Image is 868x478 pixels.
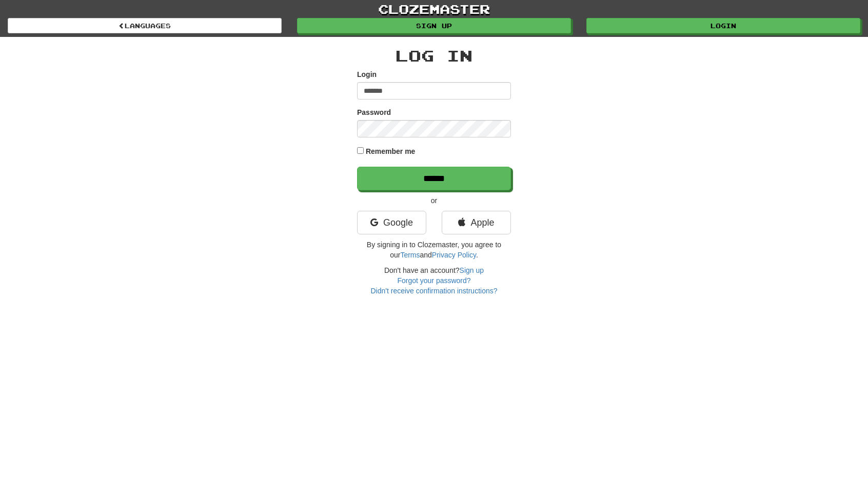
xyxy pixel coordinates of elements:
p: By signing in to Clozemaster, you agree to our and . [357,240,511,260]
label: Password [357,107,391,117]
label: Login [357,69,377,79]
div: Don't have an account? [357,265,511,296]
a: Forgot your password? [397,276,470,285]
a: Sign up [460,266,484,274]
label: Remember me [366,146,416,156]
a: Sign up [297,18,571,33]
a: Apple [442,211,511,234]
p: or [357,195,511,206]
a: Privacy Policy [432,251,476,259]
a: Languages [8,18,282,33]
a: Login [586,18,860,33]
a: Google [357,211,426,234]
h2: Log In [357,47,511,64]
a: Terms [400,251,420,259]
a: Didn't receive confirmation instructions? [370,287,497,295]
